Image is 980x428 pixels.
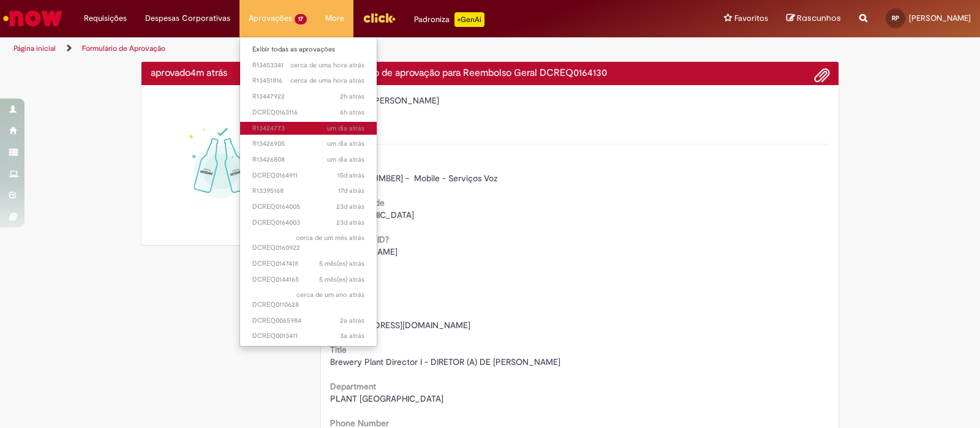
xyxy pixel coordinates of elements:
time: 05/08/2025 03:41:17 [336,202,364,211]
time: 05/08/2025 03:41:00 [336,218,364,227]
a: Rascunhos [786,13,841,24]
span: PLANT [GEOGRAPHIC_DATA] [330,393,443,404]
span: DCREQ0147418 [252,259,364,269]
a: Aberto DCREQ0164005 : [240,200,377,214]
span: um dia atrás [327,139,364,148]
span: Requisições [84,12,127,24]
ul: Aprovações [239,37,377,347]
b: Title [330,344,347,355]
span: 6h atrás [340,108,364,117]
span: DCREQ0065984 [252,316,364,326]
a: Aberto R13453341 : [240,59,377,72]
span: um dia atrás [327,155,364,164]
time: 27/08/2025 15:30:29 [340,92,364,101]
span: 17 [295,14,307,24]
span: Favoritos [734,12,768,24]
time: 17/07/2025 15:40:30 [296,233,364,242]
span: DCREQ0160922 [252,233,364,252]
span: [PHONE_NUMBER] - Mobile - Serviços Voz [330,173,497,184]
time: 28/06/2022 13:06:23 [340,331,364,340]
time: 27/08/2025 16:27:29 [290,61,364,70]
img: click_logo_yellow_360x200.png [363,9,396,27]
a: Aberto DCREQ0110628 : [240,288,377,311]
span: DCREQ0144165 [252,275,364,285]
span: R13426905 [252,139,364,149]
span: 2h atrás [340,92,364,101]
span: DCREQ0110628 [252,290,364,309]
span: 3a atrás [340,331,364,340]
span: 5 mês(es) atrás [319,259,364,268]
span: 2a atrás [340,316,364,325]
a: Aberto R13424773 : [240,122,377,135]
span: 17d atrás [338,186,364,195]
span: 23d atrás [336,202,364,211]
span: R13451816 [252,76,364,86]
span: R13395168 [252,186,364,196]
span: RP [892,14,899,22]
span: cerca de um mês atrás [296,233,364,242]
time: 27/08/2025 11:34:48 [340,108,364,117]
time: 18/03/2025 07:32:22 [319,275,364,284]
time: 26/08/2025 12:37:09 [327,139,364,148]
span: DCREQ0163116 [252,108,364,118]
a: Aberto DCREQ0147418 : [240,257,377,271]
h4: Solicitação de aprovação para Reembolso Geral DCREQ0164130 [330,68,830,79]
span: cerca de um ano atrás [296,290,364,299]
time: 01/09/2023 15:27:09 [340,316,364,325]
a: Aberto R13426905 : [240,137,377,151]
span: DCREQ0164005 [252,202,364,212]
span: Rascunhos [797,12,841,24]
h4: aprovado [151,68,292,79]
a: Aberto R13395168 : [240,184,377,198]
a: Aberto DCREQ0065984 : [240,314,377,328]
span: Brewery Plant Director I - DIRETOR (A) DE [PERSON_NAME] [330,356,560,367]
span: um dia atrás [327,124,364,133]
a: Aberto DCREQ0164911 : [240,169,377,182]
span: Despesas Corporativas [145,12,230,24]
a: Exibir todas as aprovações [240,43,377,56]
span: [PERSON_NAME] [909,13,971,23]
a: Aberto DCREQ0160922 : [240,231,377,254]
span: 4m atrás [190,67,227,79]
img: ServiceNow [1,6,64,31]
p: +GenAi [454,12,484,27]
time: 26/08/2025 12:44:55 [327,124,364,133]
span: R13424773 [252,124,364,133]
a: Aberto R13451816 : [240,74,377,88]
b: Department [330,381,376,392]
div: Padroniza [414,12,484,27]
span: R13453341 [252,61,364,70]
a: Aberto DCREQ0163116 : [240,106,377,119]
span: DCREQ0013411 [252,331,364,341]
span: cerca de uma hora atrás [290,61,364,70]
time: 26/08/2025 12:36:51 [327,155,364,164]
time: 08/04/2025 17:06:20 [319,259,364,268]
span: 5 mês(es) atrás [319,275,364,284]
span: R13426808 [252,155,364,165]
time: 13/08/2025 15:40:19 [337,171,364,180]
span: 15d atrás [337,171,364,180]
span: cerca de uma hora atrás [290,76,364,85]
span: DCREQ0164911 [252,171,364,181]
span: Aprovações [249,12,292,24]
a: Aberto DCREQ0013411 : [240,329,377,343]
a: Formulário de Aprovação [82,43,165,53]
span: R13447922 [252,92,364,102]
time: 11/08/2025 10:49:13 [338,186,364,195]
span: [EMAIL_ADDRESS][DOMAIN_NAME] [330,320,470,331]
a: Aberto R13447922 : [240,90,377,103]
span: 23d atrás [336,218,364,227]
a: Aberto DCREQ0164003 : [240,216,377,230]
ul: Trilhas de página [9,37,644,60]
img: sucesso_1.gif [151,94,292,236]
a: Aberto DCREQ0144165 : [240,273,377,287]
div: [PERSON_NAME] [330,94,830,110]
time: 30/07/2024 07:34:50 [296,290,364,299]
span: More [325,12,344,24]
a: Aberto R13426808 : [240,153,377,167]
span: DCREQ0164003 [252,218,364,228]
a: Página inicial [13,43,56,53]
